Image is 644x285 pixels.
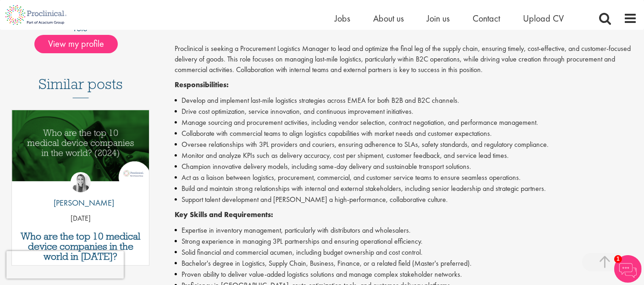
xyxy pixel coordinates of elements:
[175,161,637,172] li: Champion innovative delivery models, including same-day delivery and sustainable transport soluti...
[175,194,637,205] li: Support talent development and [PERSON_NAME] a high-performance, collaborative culture.
[12,110,149,182] img: Top 10 Medical Device Companies 2024
[34,35,118,53] span: View my profile
[175,172,637,183] li: Act as a liaison between logistics, procurement, commercial, and customer service teams to ensure...
[34,37,127,49] a: View my profile
[175,210,273,219] strong: Key Skills and Requirements:
[614,255,622,263] span: 1
[175,117,637,128] li: Manage sourcing and procurement activities, including vendor selection, contract negotiation, and...
[175,139,637,150] li: Oversee relationships with 3PL providers and couriers, ensuring adherence to SLAs, safety standar...
[17,231,144,262] a: Who are the top 10 medical device companies in the world in [DATE]?
[71,172,91,192] img: Hannah Burke
[614,255,642,283] img: Chatbot
[175,106,637,117] li: Drive cost optimization, service innovation, and continuous improvement initiatives.
[175,236,637,247] li: Strong experience in managing 3PL partnerships and ensuring operational efficiency.
[175,150,637,161] li: Monitor and analyze KPIs such as delivery accuracy, cost per shipment, customer feedback, and ser...
[175,225,637,236] li: Expertise in inventory management, particularly with distributors and wholesalers.
[175,247,637,258] li: Solid financial and commercial acumen, including budget ownership and cost control.
[175,95,637,106] li: Develop and implement last-mile logistics strategies across EMEA for both B2B and B2C channels.
[175,128,637,139] li: Collaborate with commercial teams to align logistics capabilities with market needs and customer ...
[373,12,404,24] a: About us
[175,183,637,194] li: Build and maintain strong relationships with internal and external stakeholders, including senior...
[175,269,637,280] li: Proven ability to deliver value-added logistics solutions and manage complex stakeholder networks.
[523,12,564,24] a: Upload CV
[175,80,229,89] strong: Responsibilities:
[473,12,500,24] a: Contact
[39,76,123,98] h3: Similar posts
[6,251,124,279] iframe: reCAPTCHA
[12,213,149,224] p: [DATE]
[47,172,114,213] a: Hannah Burke [PERSON_NAME]
[175,44,637,75] p: Proclinical is seeking a Procurement Logistics Manager to lead and optimize the final leg of the ...
[12,110,149,191] a: Link to a post
[175,258,637,269] li: Bachelor's degree in Logistics, Supply Chain, Business, Finance, or a related field (Master's pre...
[427,12,450,24] a: Join us
[47,197,114,209] p: [PERSON_NAME]
[335,12,350,24] a: Jobs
